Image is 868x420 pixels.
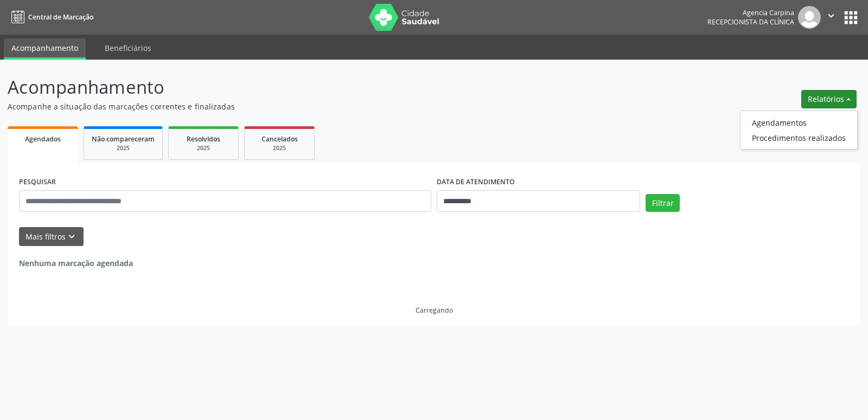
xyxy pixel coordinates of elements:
[646,194,680,212] button: Filtrar
[92,134,155,144] span: Não compareceram
[8,74,604,101] p: Acompanhamento
[741,115,857,130] a: Agendamentos
[25,134,61,144] span: Agendados
[187,134,220,144] span: Resolvidos
[8,101,604,112] p: Acompanhe a situação das marcações correntes e finalizadas
[8,8,93,26] a: Central de Marcação
[97,38,159,57] a: Beneficiários
[416,306,453,315] div: Carregando
[19,174,56,191] label: PESQUISAR
[740,111,858,150] ul: Relatórios
[66,231,78,243] i: keyboard_arrow_down
[4,38,86,60] a: Acompanhamento
[261,134,298,144] span: Cancelados
[741,130,857,145] a: Procedimentos realizados
[841,8,860,27] button: apps
[801,90,857,108] button: Relatórios
[821,6,841,29] button: 
[176,144,231,152] div: 2025
[437,174,515,191] label: DATA DE ATENDIMENTO
[28,12,93,22] span: Central de Marcação
[707,8,794,17] div: Agencia Carpina
[92,144,155,152] div: 2025
[19,258,133,268] strong: Nenhuma marcação agendada
[707,17,794,27] span: Recepcionista da clínica
[825,10,837,22] i: 
[798,6,821,29] img: img
[252,144,307,152] div: 2025
[19,227,84,246] button: Mais filtroskeyboard_arrow_down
